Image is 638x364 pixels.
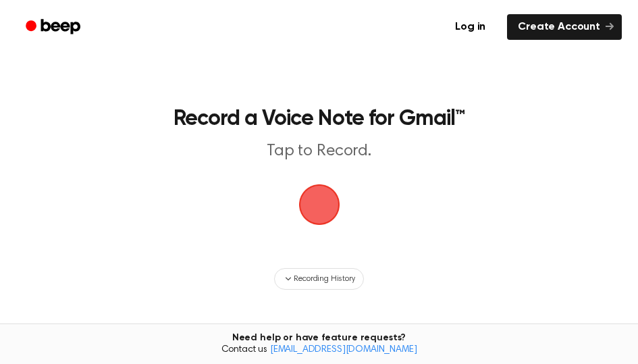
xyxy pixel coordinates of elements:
[507,14,622,40] a: Create Account
[146,108,492,130] h1: Record a Voice Note for Gmail™
[274,268,363,290] button: Recording History
[8,344,630,357] span: Contact us
[294,273,354,285] span: Recording History
[270,345,417,355] a: [EMAIL_ADDRESS][DOMAIN_NAME]
[442,11,499,43] a: Log in
[146,140,492,163] p: Tap to Record.
[299,184,340,225] img: Beep Logo
[16,14,92,41] a: Beep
